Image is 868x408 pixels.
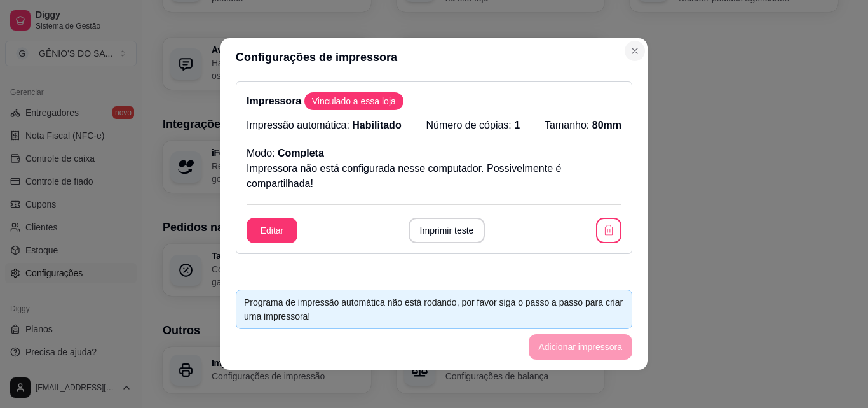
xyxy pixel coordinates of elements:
[514,120,520,130] span: 1
[409,218,485,243] button: Imprimir teste
[247,146,324,161] p: Modo:
[247,92,621,110] p: Impressora
[247,218,297,243] button: Editar
[220,38,648,76] header: Configurações de impressora
[592,120,621,130] span: 80mm
[545,118,621,133] p: Tamanho:
[625,41,645,61] button: Close
[244,295,624,323] div: Programa de impressão automática não está rodando, por favor siga o passo a passo para criar uma ...
[247,118,402,133] p: Impressão automática:
[307,95,401,108] span: Vinculado a essa loja
[278,148,324,158] span: Completa
[352,120,401,130] span: Habilitado
[247,161,621,192] p: Impressora não está configurada nesse computador. Possivelmente é compartilhada!
[426,118,520,133] p: Número de cópias:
